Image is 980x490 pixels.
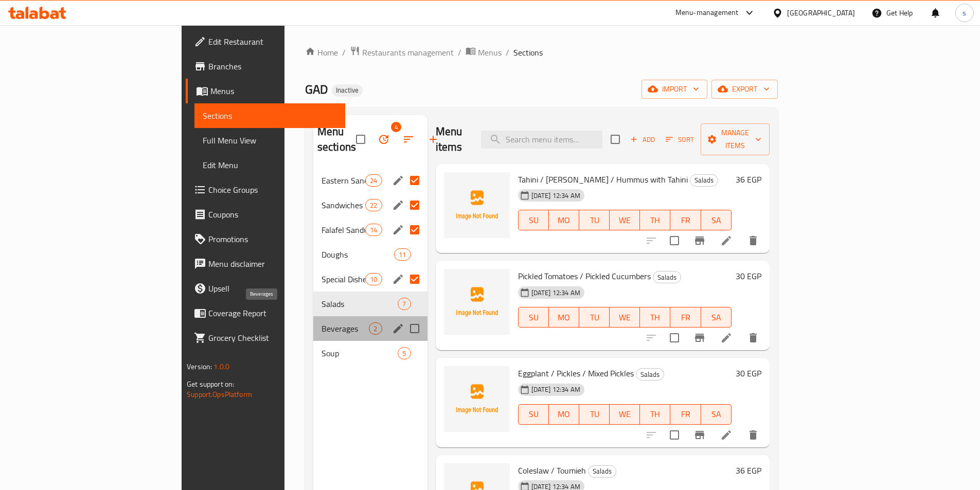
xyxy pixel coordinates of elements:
button: SA [701,210,732,230]
button: Branch-specific-item [687,423,712,447]
button: TH [640,210,670,230]
span: SU [523,407,545,422]
span: Special Dishes [322,273,365,285]
div: items [365,199,382,211]
button: Manage items [701,123,770,155]
a: Edit menu item [720,234,733,247]
nav: breadcrumb [305,46,778,59]
span: 24 [366,176,381,186]
span: Select section [604,129,626,150]
button: Branch-specific-item [687,228,712,253]
span: [DATE] 12:34 AM [527,385,584,394]
a: Full Menu View [194,128,345,153]
button: edit [390,271,406,287]
span: FR [674,310,697,325]
span: TH [644,310,666,325]
span: WE [614,310,636,325]
span: s [963,7,966,19]
span: MO [553,213,575,228]
div: Inactive [332,84,363,97]
button: WE [610,307,640,328]
span: Select to update [664,424,685,446]
div: Salads [690,174,718,187]
span: Beverages [322,322,369,335]
span: Salads [322,298,398,310]
button: SA [701,307,732,328]
span: Coupons [208,208,337,221]
button: delete [741,325,765,350]
div: Salads [653,271,681,283]
span: Inactive [332,86,363,95]
button: MO [549,404,579,425]
span: MO [553,310,575,325]
button: Branch-specific-item [687,325,712,350]
span: 11 [395,250,410,260]
span: Falafel Sandwiches [322,224,365,236]
img: Tahini / Baba Ghanoush / Hummus with Tahini [444,172,510,238]
span: import [650,83,699,96]
div: Soup5 [313,341,427,366]
div: Eastern Sandwiches24edit [313,168,427,193]
button: delete [741,228,765,253]
button: MO [549,210,579,230]
span: Tahini / [PERSON_NAME] / Hummus with Tahini [518,172,688,187]
div: Salads [636,368,664,380]
div: Beverages2edit [313,316,427,341]
span: Eggplant / Pickles / Mixed Pickles [518,366,634,381]
button: edit [390,222,406,238]
span: Choice Groups [208,184,337,196]
button: TH [640,404,670,425]
button: MO [549,307,579,328]
span: 22 [366,201,381,210]
span: Salads [636,369,664,380]
span: Coverage Report [208,307,337,319]
span: Salads [589,465,616,477]
span: Coleslaw / Toumieh [518,463,586,478]
span: Branches [208,60,337,72]
span: Promotions [208,233,337,245]
button: Add section [421,127,446,152]
div: items [369,322,382,335]
span: SA [705,407,727,422]
a: Choice Groups [186,177,345,202]
div: Doughs11 [313,242,427,267]
div: Salads7 [313,292,427,316]
span: 4 [391,122,401,132]
span: FR [674,213,697,228]
li: / [506,46,509,59]
button: TU [579,404,610,425]
span: SU [523,213,545,228]
a: Menus [186,79,345,103]
button: TU [579,210,610,230]
span: export [720,83,770,96]
span: Select to update [664,327,685,349]
span: 1.0.0 [213,360,229,373]
a: Restaurants management [350,46,454,59]
span: Eastern Sandwiches [322,174,365,187]
h6: 36 EGP [736,463,761,478]
span: Menus [478,46,502,59]
span: Manage items [709,126,761,152]
input: search [481,131,602,149]
li: / [458,46,461,59]
div: [GEOGRAPHIC_DATA] [787,7,855,19]
span: Grocery Checklist [208,332,337,344]
button: edit [390,321,406,336]
div: Soup [322,347,398,359]
span: Restaurants management [362,46,454,59]
button: SU [518,307,549,328]
a: Edit Menu [194,153,345,177]
div: Sandwiches [322,199,365,211]
a: Edit menu item [720,429,733,441]
button: delete [741,423,765,447]
span: TU [583,310,605,325]
div: Special Dishes10edit [313,267,427,292]
span: Sort items [659,132,701,148]
a: Coverage Report [186,301,345,325]
span: 14 [366,225,381,235]
h2: Menu items [436,124,469,155]
span: TH [644,213,666,228]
